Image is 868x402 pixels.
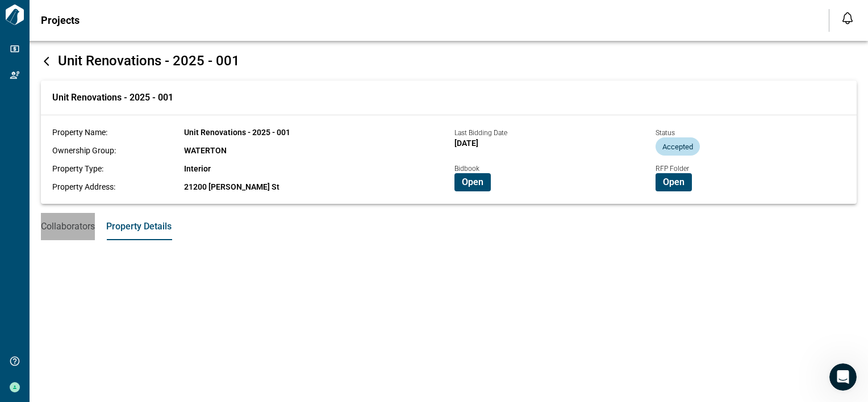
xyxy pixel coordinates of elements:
[829,363,857,391] iframe: Intercom live chat
[454,139,478,148] span: [DATE]
[454,173,491,191] button: Open
[656,165,689,173] span: RFP Folder
[184,182,279,191] span: 21200 [PERSON_NAME] St
[52,164,103,173] span: Property Type:
[52,182,115,191] span: Property Address:
[454,165,479,173] span: Bidbook
[656,173,692,191] button: Open
[462,177,483,188] span: Open
[656,143,700,151] span: Accepted
[52,128,107,137] span: Property Name:
[41,221,95,232] span: Collaborators
[30,213,868,240] div: base tabs
[184,146,227,155] span: WATERTON
[656,129,675,137] span: Status
[454,176,491,187] a: Open
[656,176,692,187] a: Open
[184,164,211,173] span: Interior
[106,221,172,232] span: Property Details
[52,92,173,103] span: Unit Renovations - 2025 - 001
[838,9,857,27] button: Open notification feed
[41,15,80,26] span: Projects
[184,128,290,137] span: Unit Renovations - 2025 - 001
[663,177,685,188] span: Open
[58,53,240,69] span: Unit Renovations - 2025 - 001
[454,129,507,137] span: Last Bidding Date
[52,146,116,155] span: Ownership Group:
